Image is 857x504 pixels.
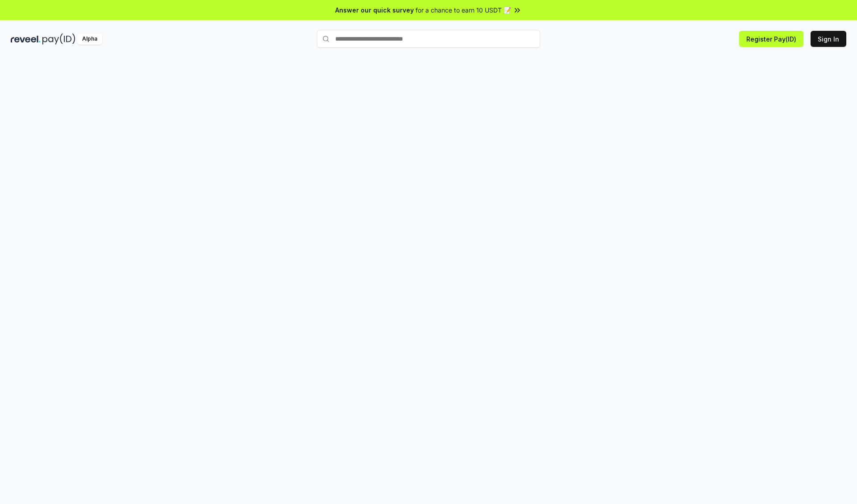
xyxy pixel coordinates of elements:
button: Register Pay(ID) [739,31,803,47]
button: Sign In [811,31,846,47]
img: reveel_dark [11,33,41,45]
span: Answer our quick survey [335,5,414,15]
img: pay_id [42,33,75,45]
span: for a chance to earn 10 USDT 📝 [416,5,511,15]
div: Alpha [77,33,102,45]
